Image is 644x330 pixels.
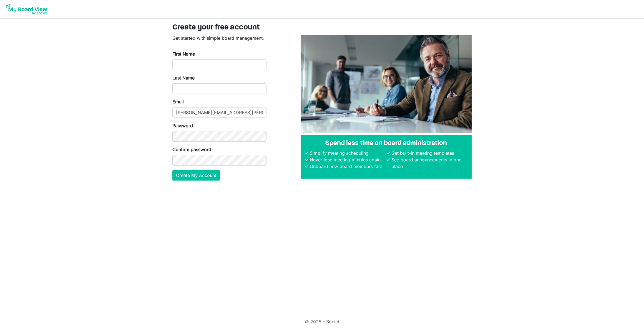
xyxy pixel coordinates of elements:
label: Email [172,98,184,105]
li: Get built-in meeting templates [390,150,467,156]
h3: Create your free account [172,23,472,32]
label: Last Name [172,74,195,81]
img: A photograph of board members sitting at a table [301,35,472,133]
li: See board announcements in one place [390,156,467,170]
button: Create My Account [172,170,220,181]
img: My Board View Logo [4,2,49,16]
span: Get started with simple board management. [172,35,264,41]
label: Confirm password [172,146,211,153]
label: Password [172,122,193,129]
label: First Name [172,51,195,57]
li: Simplify meeting scheduling [308,150,386,156]
li: Onboard new board members fast [308,163,386,170]
li: Never lose meeting minutes again [308,156,386,163]
a: © 2025 - Societ [305,319,339,324]
h4: Spend less time on board administration [305,139,467,147]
